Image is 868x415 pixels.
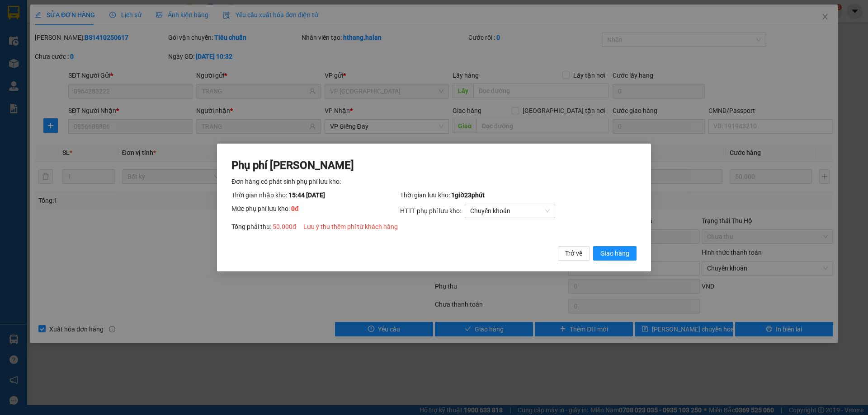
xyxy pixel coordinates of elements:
span: 1 giờ 23 phút [451,191,485,199]
span: Lưu ý thu thêm phí từ khách hàng [303,223,398,230]
div: HTTT phụ phí lưu kho: [400,204,637,218]
div: Mức phụ phí lưu kho: [231,204,400,218]
div: Đơn hàng có phát sinh phụ phí lưu kho: [231,177,637,187]
b: GỬI : VP Giếng Đáy [11,61,118,76]
div: Thời gian nhập kho: [231,190,400,200]
span: 15:44 [DATE] [288,191,325,199]
button: Trở về [558,246,590,261]
span: Phụ phí [PERSON_NAME] [231,159,354,172]
div: Thời gian lưu kho: [400,190,637,200]
span: Trở về [565,248,582,258]
li: 271 - [PERSON_NAME] - [GEOGRAPHIC_DATA] - [GEOGRAPHIC_DATA] [85,22,378,33]
img: logo.jpg [11,11,79,56]
button: Giao hàng [593,246,637,261]
span: Chuyển khoản [470,204,550,218]
span: 50.000 đ [273,223,296,230]
div: Tổng phải thu: [231,222,637,232]
span: 0 đ [291,205,299,212]
span: Giao hàng [600,248,629,258]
